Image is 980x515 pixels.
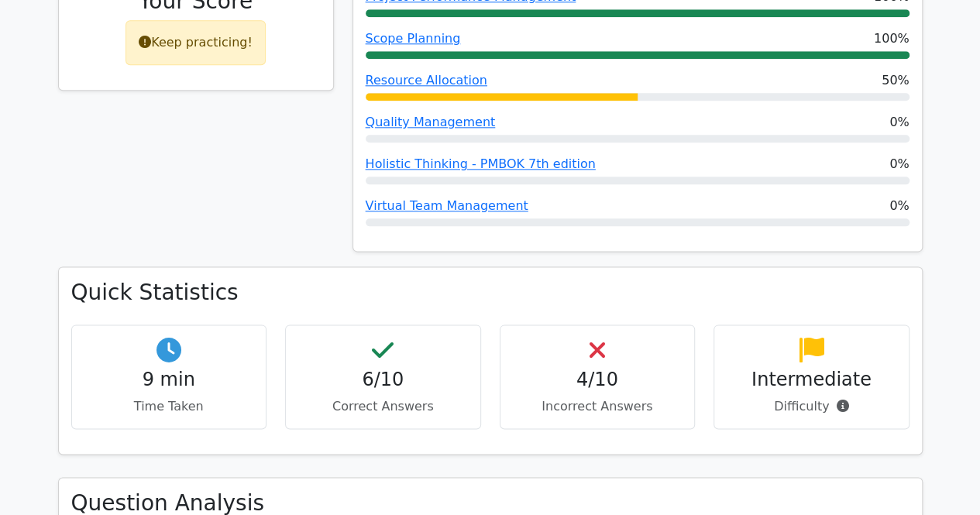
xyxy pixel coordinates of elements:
[889,113,909,132] span: 0%
[889,197,909,215] span: 0%
[71,280,910,306] h3: Quick Statistics
[366,156,596,171] a: Holistic Thinking - PMBOK 7th edition
[298,369,468,391] h4: 6/10
[727,397,896,416] p: Difficulty
[84,369,254,391] h4: 9 min
[513,397,683,416] p: Incorrect Answers
[513,369,683,391] h4: 4/10
[366,73,487,88] a: Resource Allocation
[366,115,496,129] a: Quality Management
[366,31,461,46] a: Scope Planning
[298,397,468,416] p: Correct Answers
[84,397,254,416] p: Time Taken
[126,20,266,65] div: Keep practicing!
[882,71,910,90] span: 50%
[874,29,910,48] span: 100%
[889,155,909,173] span: 0%
[727,369,896,391] h4: Intermediate
[366,198,528,213] a: Virtual Team Management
